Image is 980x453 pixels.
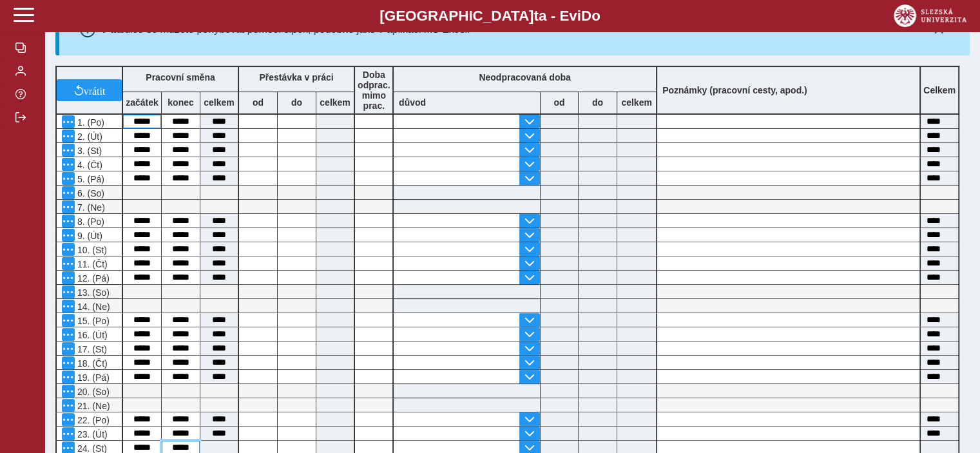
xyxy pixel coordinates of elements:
span: o [591,8,600,24]
b: Celkem [923,85,956,95]
span: 6. (So) [75,188,104,198]
span: 21. (Ne) [75,401,110,411]
button: Menu [62,285,75,298]
b: do [579,97,617,108]
button: Menu [62,314,75,327]
button: Menu [62,342,75,355]
b: Přestávka v práci [259,72,333,82]
button: Menu [62,385,75,398]
span: 7. (Ne) [75,202,105,213]
span: 8. (Po) [75,217,104,227]
span: 14. (Ne) [75,302,110,312]
span: 19. (Pá) [75,372,110,383]
img: logo_web_su.png [894,5,966,27]
button: Menu [62,200,75,213]
span: 4. (Čt) [75,160,102,170]
span: 18. (Čt) [75,358,108,369]
button: Menu [62,413,75,426]
span: 12. (Pá) [75,273,110,284]
button: Menu [62,300,75,313]
button: Menu [62,399,75,412]
span: t [533,8,538,24]
span: 13. (So) [75,287,110,298]
button: Menu [62,158,75,171]
b: Doba odprac. mimo prac. [358,70,390,111]
b: celkem [617,97,656,108]
button: Menu [62,144,75,157]
button: Menu [62,186,75,199]
button: Menu [62,229,75,242]
span: 2. (Út) [75,131,102,142]
span: 16. (Út) [75,330,108,340]
span: D [581,8,591,24]
span: 22. (Po) [75,415,110,425]
span: 17. (St) [75,344,107,354]
button: Menu [62,328,75,341]
button: Menu [62,257,75,270]
b: Pracovní směna [146,72,215,82]
b: konec [162,97,200,108]
button: Menu [62,356,75,369]
b: [GEOGRAPHIC_DATA] a - Evi [39,8,941,24]
span: vrátit [84,85,106,95]
b: začátek [123,97,161,108]
span: 20. (So) [75,387,110,397]
b: Neodpracovaná doba [479,72,570,82]
span: 10. (St) [75,245,107,255]
b: od [541,97,578,108]
span: 1. (Po) [75,117,104,128]
b: celkem [200,97,238,108]
span: 5. (Pá) [75,174,104,184]
b: důvod [399,97,426,108]
button: Menu [62,427,75,440]
span: 3. (St) [75,146,102,156]
button: Menu [62,115,75,128]
span: 15. (Po) [75,316,110,326]
b: celkem [316,97,354,108]
button: Menu [62,172,75,185]
span: 11. (Čt) [75,259,108,269]
b: od [239,97,277,108]
button: Menu [62,371,75,383]
button: Menu [62,271,75,284]
button: Menu [62,215,75,227]
span: 23. (Út) [75,429,108,439]
button: Menu [62,243,75,256]
span: 9. (Út) [75,231,102,241]
b: Poznámky (pracovní cesty, apod.) [657,85,812,95]
button: vrátit [57,79,122,101]
b: do [278,97,316,108]
button: Menu [62,130,75,142]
